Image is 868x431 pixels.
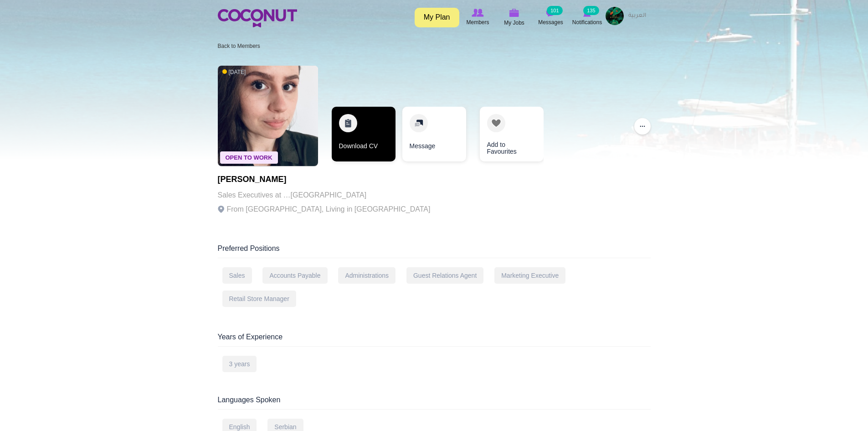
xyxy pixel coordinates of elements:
[583,6,599,15] small: 135
[218,175,431,184] h1: [PERSON_NAME]
[634,118,651,135] button: ...
[504,18,524,27] span: My Jobs
[460,7,496,28] a: Browse Members Members
[494,267,565,284] div: Marketing Executive
[472,9,483,17] img: Browse Members
[262,267,327,284] div: Accounts Payable
[218,9,297,27] img: Home
[218,189,431,202] p: Sales Executives at …[GEOGRAPHIC_DATA]
[222,291,296,307] div: Retail Store Manager
[533,7,569,28] a: Messages Messages 101
[222,68,246,76] span: [DATE]
[402,107,466,166] div: 2 / 3
[218,43,260,49] a: Back to Members
[218,332,651,347] div: Years of Experience
[509,9,519,17] img: My Jobs
[569,7,606,28] a: Notifications Notifications 135
[473,107,537,166] div: 3 / 3
[222,267,252,284] div: Sales
[222,356,257,372] div: 3 years
[415,8,459,27] a: My Plan
[218,244,651,258] div: Preferred Positions
[496,7,533,28] a: My Jobs My Jobs
[332,107,395,166] div: 1 / 3
[466,18,489,27] span: Members
[572,18,602,27] span: Notifications
[338,267,395,284] div: Administrations
[480,107,544,161] a: Add to Favourites
[624,7,651,25] a: العربية
[218,203,431,216] p: From [GEOGRAPHIC_DATA], Living in [GEOGRAPHIC_DATA]
[218,395,651,410] div: Languages Spoken
[546,9,555,17] img: Messages
[583,9,591,17] img: Notifications
[547,6,562,15] small: 101
[402,107,466,161] a: Message
[406,267,483,284] div: Guest Relations Agent
[220,151,278,164] span: Open To Work
[332,107,395,161] a: Download CV
[538,18,563,27] span: Messages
